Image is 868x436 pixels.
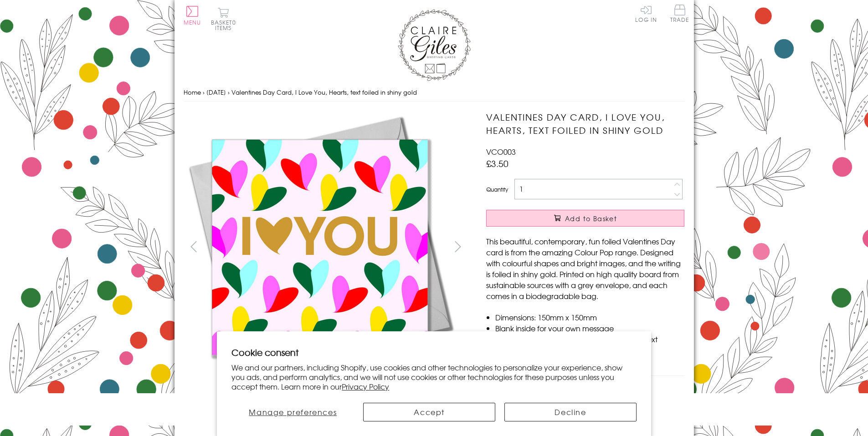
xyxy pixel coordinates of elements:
[398,9,471,81] img: Claire Giles Greetings Cards
[184,18,201,26] span: Menu
[486,185,508,193] label: Quantity
[183,111,457,384] img: Valentines Day Card, I Love You, Hearts, text foiled in shiny gold
[486,146,516,157] span: VCO003
[670,5,689,24] a: Trade
[184,88,201,96] a: Home
[363,403,495,421] button: Accept
[504,403,637,421] button: Decline
[206,88,226,96] a: [DATE]
[231,88,417,96] span: Valentines Day Card, I Love You, Hearts, text foiled in shiny gold
[468,111,741,384] img: Valentines Day Card, I Love You, Hearts, text foiled in shiny gold
[670,5,689,22] span: Trade
[565,214,617,223] span: Add to Basket
[184,83,685,102] nav: breadcrumbs
[184,6,201,25] button: Menu
[342,381,389,392] a: Privacy Policy
[249,406,337,417] span: Manage preferences
[486,236,684,301] p: This beautiful, contemporary, fun foiled Valentines Day card is from the amazing Colour Pop range...
[231,403,354,421] button: Manage preferences
[486,111,684,137] h1: Valentines Day Card, I Love You, Hearts, text foiled in shiny gold
[184,236,204,257] button: prev
[231,346,637,359] h2: Cookie consent
[215,18,236,32] span: 0 items
[635,5,657,22] a: Log In
[231,363,637,391] p: We and our partners, including Shopify, use cookies and other technologies to personalize your ex...
[486,157,508,170] span: £3.50
[203,88,205,96] span: ›
[495,312,684,323] li: Dimensions: 150mm x 150mm
[211,7,236,30] button: Basket0 items
[486,210,684,227] button: Add to Basket
[495,323,684,334] li: Blank inside for your own message
[447,236,468,257] button: next
[228,88,230,96] span: ›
